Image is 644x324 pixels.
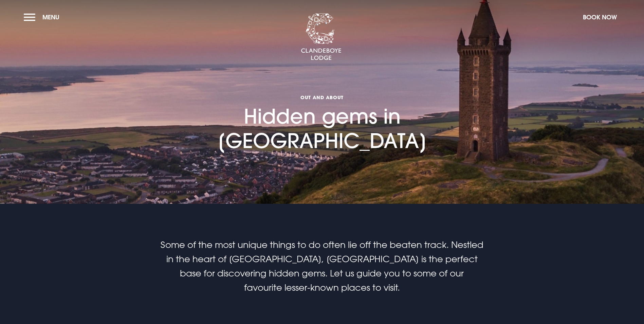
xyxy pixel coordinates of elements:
[186,54,458,153] h1: Hidden gems in [GEOGRAPHIC_DATA]
[579,10,620,24] button: Book Now
[186,94,458,101] span: Out and About
[160,238,483,295] p: Some of the most unique things to do often lie off the beaten track. Nestled in the heart of [GEO...
[24,10,63,24] button: Menu
[301,13,342,61] img: Clandeboye Lodge
[42,13,59,21] span: Menu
